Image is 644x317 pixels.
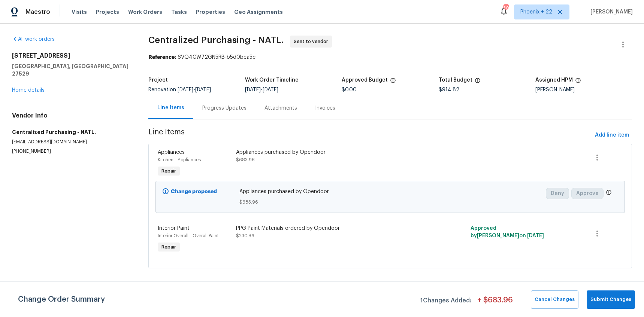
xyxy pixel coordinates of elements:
span: - [178,87,211,92]
h5: [GEOGRAPHIC_DATA], [GEOGRAPHIC_DATA] 27529 [12,63,130,77]
div: [PERSON_NAME] [535,87,632,92]
div: Line Items [157,104,184,112]
a: All work orders [12,37,55,42]
h5: Centralized Purchasing - NATL. [12,128,130,136]
span: $0.00 [342,87,357,92]
span: [DATE] [178,87,193,92]
span: - [245,87,278,92]
span: The total cost of line items that have been proposed by Opendoor. This sum includes line items th... [475,77,481,87]
span: [DATE] [263,87,278,92]
span: Repair [158,243,179,251]
span: Only a market manager or an area construction manager can approve [606,189,612,197]
button: Deny [546,188,569,199]
h5: Project [148,77,168,83]
span: $683.96 [239,198,541,206]
h5: Assigned HPM [535,77,573,83]
p: [PHONE_NUMBER] [12,148,130,155]
span: Approved by [PERSON_NAME] on [471,226,544,238]
h2: [STREET_ADDRESS] [12,52,130,60]
span: Sent to vendor [294,38,331,45]
div: Appliances purchased by Opendoor [236,149,427,156]
span: Geo Assignments [234,8,283,16]
b: Reference: [148,55,176,60]
div: Invoices [315,104,335,112]
button: Approve [571,188,604,199]
span: Line Items [148,128,592,142]
span: Centralized Purchasing - NATL. [148,36,284,45]
div: PPG Paint Materials ordered by Opendoor [236,225,427,232]
span: Renovation [148,87,211,92]
span: The total cost of line items that have been approved by both Opendoor and the Trade Partner. This... [390,77,396,87]
span: Appliances [158,150,185,155]
span: $230.86 [236,234,254,238]
span: Work Orders [128,8,162,16]
span: Maestro [25,8,50,16]
div: Progress Updates [202,104,247,112]
span: Interior Paint [158,226,190,231]
span: Projects [96,8,119,16]
span: [PERSON_NAME] [587,8,633,16]
span: Repair [158,167,179,175]
span: Appliances purchased by Opendoor [239,188,541,195]
span: [DATE] [527,233,544,238]
div: 6VQ4CW72GN5RB-b5d0bea5c [148,54,632,61]
h5: Approved Budget [342,77,388,83]
span: Tasks [171,9,187,15]
h4: Vendor Info [12,112,130,119]
a: Home details [12,88,45,93]
span: $683.96 [236,158,255,162]
span: Phoenix + 22 [520,8,552,16]
span: Properties [196,8,225,16]
div: 304 [503,4,508,12]
b: Change proposed [171,189,217,194]
span: $914.82 [439,87,459,92]
span: Add line item [595,131,629,140]
span: Visits [72,8,87,16]
h5: Total Budget [439,77,472,83]
p: [EMAIL_ADDRESS][DOMAIN_NAME] [12,139,130,145]
span: The hpm assigned to this work order. [575,77,581,87]
button: Add line item [592,128,632,142]
div: Attachments [264,104,297,112]
span: Kitchen - Appliances [158,158,201,162]
h5: Work Order Timeline [245,77,299,83]
span: [DATE] [195,87,211,92]
span: Interior Overall - Overall Paint [158,234,219,238]
span: [DATE] [245,87,261,92]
